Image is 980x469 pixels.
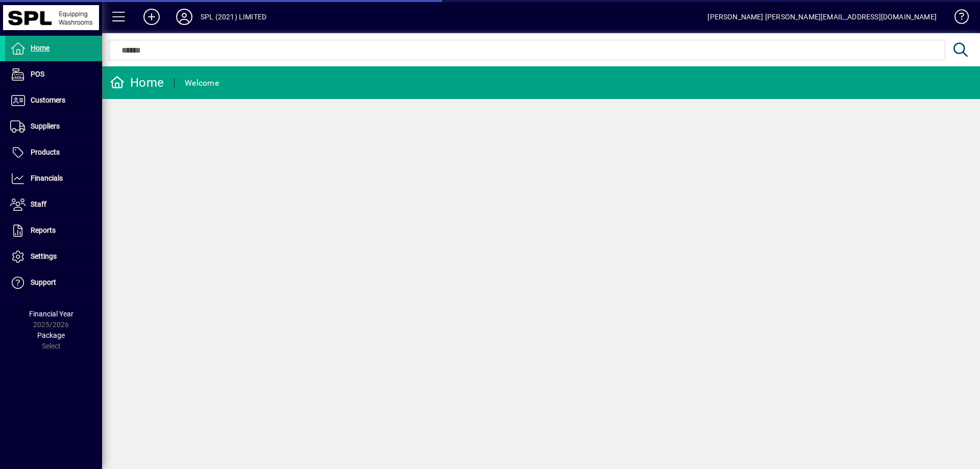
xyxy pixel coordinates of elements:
[5,270,102,295] a: Support
[5,218,102,243] a: Reports
[5,140,102,165] a: Products
[31,96,65,104] span: Customers
[185,75,219,91] div: Welcome
[5,114,102,139] a: Suppliers
[31,174,63,182] span: Financials
[31,70,44,78] span: POS
[5,62,102,87] a: POS
[110,75,164,91] div: Home
[5,88,102,113] a: Customers
[5,244,102,269] a: Settings
[31,278,56,286] span: Support
[31,226,56,234] span: Reports
[29,310,73,318] span: Financial Year
[31,252,57,260] span: Settings
[31,200,46,208] span: Staff
[135,8,168,26] button: Add
[31,122,60,130] span: Suppliers
[201,9,266,25] div: SPL (2021) LIMITED
[37,331,65,339] span: Package
[31,44,50,52] span: Home
[5,192,102,217] a: Staff
[168,8,201,26] button: Profile
[5,166,102,191] a: Financials
[707,9,937,25] div: [PERSON_NAME] [PERSON_NAME][EMAIL_ADDRESS][DOMAIN_NAME]
[31,148,60,156] span: Products
[947,2,967,35] a: Knowledge Base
